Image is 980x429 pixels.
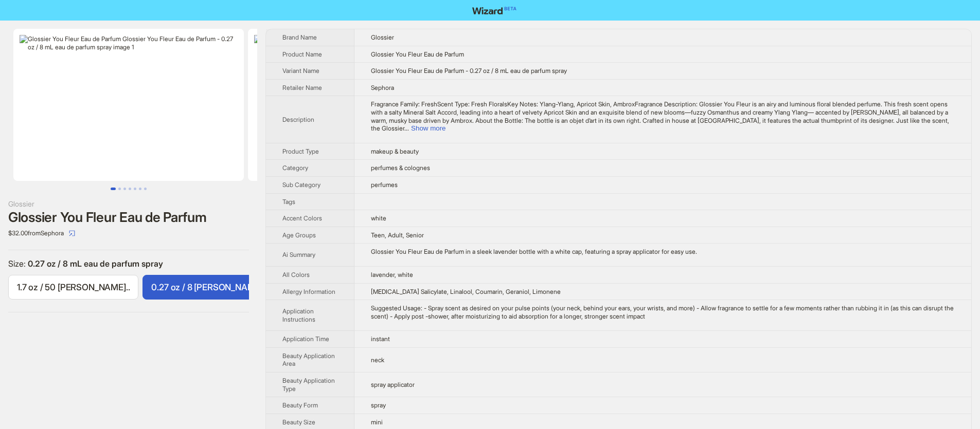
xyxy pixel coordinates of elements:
label: available [142,275,275,300]
span: spray [371,401,386,409]
span: Beauty Form [282,401,318,409]
span: perfumes & colognes [371,164,430,172]
span: select [69,230,75,236]
span: Sub Category [282,181,320,189]
span: Glossier You Fleur Eau de Parfum [371,50,464,58]
span: Beauty Application Area [282,352,335,368]
span: ... [404,124,409,132]
span: instant [371,335,390,343]
span: neck [371,356,384,364]
label: available [8,275,138,300]
span: lavender, white [371,271,413,278]
span: 0.27 oz / 8 [PERSON_NAME].. [151,282,266,292]
span: Glossier You Fleur Eau de Parfum - 0.27 oz / 8 mL eau de parfum spray [371,67,567,74]
span: Size : [8,258,28,269]
img: Glossier You Fleur Eau de Parfum Glossier You Fleur Eau de Parfum - 0.27 oz / 8 mL eau de parfum ... [13,29,244,181]
span: All Colors [282,271,310,278]
span: Product Name [282,50,322,58]
span: Category [282,164,308,172]
span: Age Groups [282,231,316,239]
button: Go to slide 2 [118,188,121,190]
button: Go to slide 5 [134,188,136,190]
button: Go to slide 7 [144,188,147,190]
span: mini [371,418,383,426]
span: 0.27 oz / 8 mL eau de parfum spray [28,258,163,269]
button: Expand [411,124,446,132]
img: Glossier You Fleur Eau de Parfum Glossier You Fleur Eau de Parfum - 0.27 oz / 8 mL eau de parfum ... [248,29,478,181]
span: makeup & beauty [371,147,419,155]
span: Brand Name [282,33,317,41]
span: Allergy Information [282,288,335,295]
div: Suggested Usage: - Spray scent as desired on your pulse points (your neck, behind your ears, your... [371,304,955,320]
div: Glossier You Fleur Eau de Parfum in a sleek lavender bottle with a white cap, featuring a spray a... [371,248,955,256]
button: Go to slide 1 [111,188,116,190]
span: Ai Summary [282,251,315,258]
span: Description [282,116,314,123]
button: Go to slide 3 [123,188,126,190]
div: Fragrance Family: FreshScent Type: Fresh FloralsKey Notes: Ylang-Ylang, Apricot Skin, AmbroxFragr... [371,100,955,132]
span: Product Type [282,147,319,155]
span: Accent Colors [282,214,322,222]
div: Glossier You Fleur Eau de Parfum [8,210,249,225]
span: Variant Name [282,67,319,74]
span: Teen, Adult, Senior [371,231,424,239]
button: Go to slide 4 [129,188,131,190]
span: Application Time [282,335,329,343]
span: spray applicator [371,381,415,388]
span: 1.7 oz / 50 [PERSON_NAME].. [17,282,130,292]
span: perfumes [371,181,398,189]
span: [MEDICAL_DATA] Salicylate, Linalool, Coumarin, Geraniol, Limonene [371,288,561,295]
span: Retailer Name [282,84,322,91]
span: Application Instructions [282,307,315,323]
span: Sephora [371,84,394,91]
span: Beauty Application Type [282,377,335,393]
button: Go to slide 6 [139,188,141,190]
span: Beauty Size [282,418,315,426]
span: Fragrance Family: FreshScent Type: Fresh FloralsKey Notes: Ylang-Ylang, Apricot Skin, AmbroxFragr... [371,100,949,132]
div: Glossier [8,198,249,210]
span: Glossier [371,33,394,41]
span: Tags [282,198,295,206]
span: white [371,214,386,222]
div: $32.00 from Sephora [8,225,249,241]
